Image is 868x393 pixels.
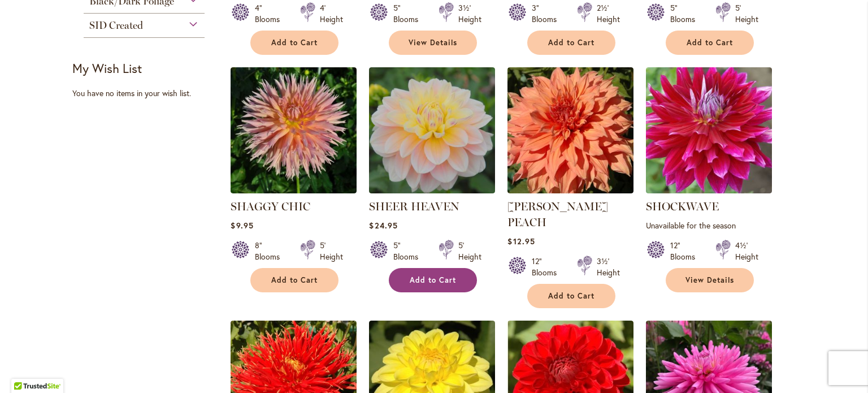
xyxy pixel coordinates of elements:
[666,31,754,55] button: Add to Cart
[646,220,772,231] p: Unavailable for the season
[685,275,734,285] span: View Details
[255,2,287,25] div: 4" Blooms
[271,38,318,47] span: Add to Cart
[646,185,772,196] a: Shockwave
[271,275,318,285] span: Add to Cart
[507,67,633,193] img: Sherwood's Peach
[646,67,772,193] img: Shockwave
[548,291,594,301] span: Add to Cart
[532,2,563,25] div: 3" Blooms
[670,2,702,25] div: 5" Blooms
[231,220,253,231] span: $9.95
[527,31,615,55] button: Add to Cart
[687,38,733,47] span: Add to Cart
[507,200,608,229] a: [PERSON_NAME] PEACH
[369,67,495,193] img: SHEER HEAVEN
[250,31,338,55] button: Add to Cart
[389,31,477,55] a: View Details
[231,200,310,213] a: SHAGGY CHIC
[532,256,563,278] div: 12" Blooms
[646,200,719,213] a: SHOCKWAVE
[507,185,633,196] a: Sherwood's Peach
[250,268,338,292] button: Add to Cart
[597,2,620,25] div: 2½' Height
[8,353,40,385] iframe: Launch Accessibility Center
[89,19,143,32] span: SID Created
[735,2,758,25] div: 5' Height
[369,185,495,196] a: SHEER HEAVEN
[548,38,594,47] span: Add to Cart
[369,200,459,213] a: SHEER HEAVEN
[409,38,457,47] span: View Details
[72,88,223,99] div: You have no items in your wish list.
[670,240,702,262] div: 12" Blooms
[458,2,481,25] div: 3½' Height
[527,284,615,308] button: Add to Cart
[393,2,425,25] div: 5" Blooms
[458,240,481,262] div: 5' Height
[410,275,456,285] span: Add to Cart
[389,268,477,292] button: Add to Cart
[320,2,343,25] div: 4' Height
[507,236,535,247] span: $12.95
[255,240,287,262] div: 8" Blooms
[320,240,343,262] div: 5' Height
[72,60,142,76] strong: My Wish List
[735,240,758,262] div: 4½' Height
[393,240,425,262] div: 5" Blooms
[231,67,357,193] img: SHAGGY CHIC
[231,185,357,196] a: SHAGGY CHIC
[369,220,397,231] span: $24.95
[666,268,754,292] a: View Details
[597,256,620,278] div: 3½' Height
